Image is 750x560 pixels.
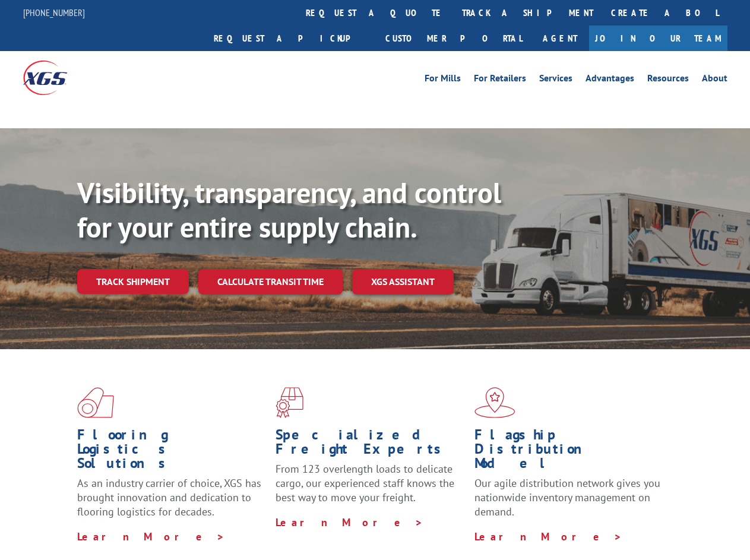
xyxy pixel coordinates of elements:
img: xgs-icon-focused-on-flooring-red [276,387,303,418]
a: For Mills [425,74,461,87]
a: Track shipment [77,269,189,294]
b: Visibility, transparency, and control for your entire supply chain. [77,174,501,245]
a: Join Our Team [589,26,727,51]
img: xgs-icon-total-supply-chain-intelligence-red [77,387,114,418]
h1: Flooring Logistics Solutions [77,428,267,476]
a: Customer Portal [376,26,531,51]
a: Learn More > [276,515,423,529]
a: Agent [531,26,589,51]
h1: Flagship Distribution Model [474,428,664,476]
a: [PHONE_NUMBER] [23,7,85,18]
span: As an industry carrier of choice, XGS has brought innovation and dedication to flooring logistics... [77,476,261,518]
a: Request a pickup [205,26,376,51]
h1: Specialized Freight Experts [276,428,465,462]
a: Advantages [586,74,634,87]
a: Calculate transit time [198,269,343,295]
a: For Retailers [474,74,526,87]
a: Resources [647,74,689,87]
a: XGS ASSISTANT [352,269,454,295]
a: Learn More > [474,530,622,543]
a: Learn More > [77,530,225,543]
a: About [702,74,727,87]
a: Services [539,74,572,87]
img: xgs-icon-flagship-distribution-model-red [474,387,515,418]
span: Our agile distribution network gives you nationwide inventory management on demand. [474,476,660,518]
p: From 123 overlength loads to delicate cargo, our experienced staff knows the best way to move you... [276,462,465,515]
